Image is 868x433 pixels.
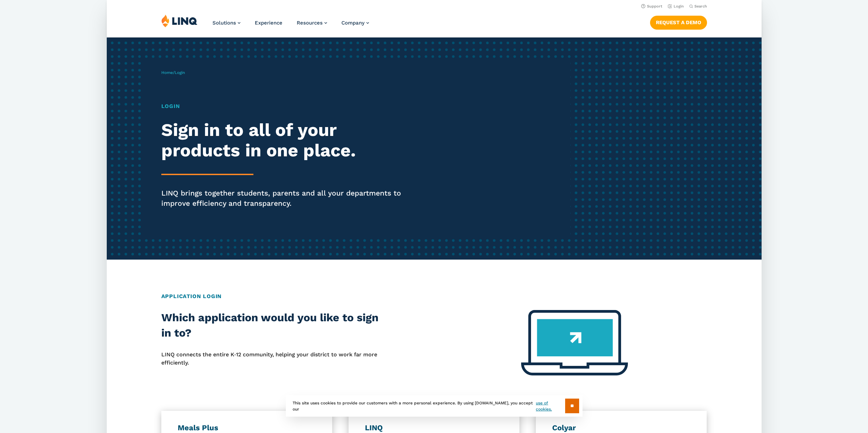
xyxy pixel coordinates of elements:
a: use of cookies. [536,400,565,412]
a: Home [161,70,173,75]
a: Solutions [212,20,240,26]
p: LINQ connects the entire K‑12 community, helping your district to work far more efficiently. [161,351,379,367]
img: LINQ | K‑12 Software [161,14,197,27]
h2: Application Login [161,292,707,300]
span: Search [694,4,707,9]
a: Resources [297,20,327,26]
h3: LINQ [365,423,503,433]
nav: Button Navigation [650,14,707,29]
a: Request a Demo [650,16,707,29]
span: Login [175,70,185,75]
button: Open Search Bar [689,4,707,9]
h3: Colyar [552,423,690,433]
a: Experience [255,20,282,26]
span: Company [341,20,365,26]
span: / [161,70,185,75]
span: Solutions [212,20,236,26]
span: Resources [297,20,323,26]
nav: Utility Navigation [107,2,762,10]
a: Company [341,20,369,26]
h1: Login [161,102,414,110]
h2: Which application would you like to sign in to? [161,310,379,341]
nav: Primary Navigation [212,14,369,37]
a: Support [641,4,662,9]
a: Login [667,4,683,9]
h2: Sign in to all of your products in one place. [161,120,414,161]
h3: Meals Plus [178,423,316,433]
p: LINQ brings together students, parents and all your departments to improve efficiency and transpa... [161,188,414,208]
div: This site uses cookies to provide our customers with a more personal experience. By using [DOMAIN... [286,395,583,417]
